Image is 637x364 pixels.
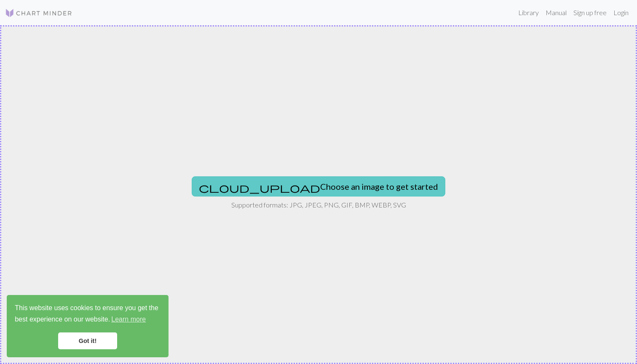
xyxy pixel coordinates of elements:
[199,182,320,194] span: cloud_upload
[58,332,117,349] a: dismiss cookie message
[15,303,161,326] span: This website uses cookies to ensure you get the best experience on our website.
[5,8,72,18] img: Logo
[110,313,147,326] a: learn more about cookies
[542,4,570,21] a: Manual
[7,295,169,357] div: cookieconsent
[192,176,445,197] button: Choose an image to get started
[231,200,406,210] p: Supported formats: JPG, JPEG, PNG, GIF, BMP, WEBP, SVG
[570,4,610,21] a: Sign up free
[610,4,632,21] a: Login
[515,4,542,21] a: Library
